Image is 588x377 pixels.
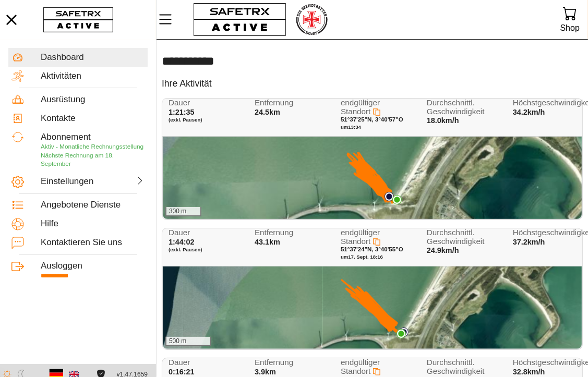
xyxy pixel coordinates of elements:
img: PathEnd.svg [397,329,406,338]
span: 43.1km [255,238,280,246]
img: PathEnd.svg [392,195,402,204]
span: 24.5km [255,108,280,116]
span: um 13:34 [341,124,361,130]
img: Equipment.svg [11,93,24,106]
img: Activities.svg [11,70,24,82]
span: (exkl. Pausen) [169,247,235,253]
span: Aktiv - Monatliche Rechnungsstellung [41,143,143,150]
span: 1:44:02 [169,238,195,246]
span: Dauer [169,228,235,237]
div: Shop [560,21,580,35]
button: MenÜ [157,8,183,30]
img: PathStart.svg [385,192,394,201]
span: Entfernung [255,228,321,237]
div: Angebotene Dienste [41,200,145,210]
img: ContactUs.svg [11,237,24,249]
span: Durchschnittl. Geschwindigkeit [427,358,494,375]
div: Abonnement [41,132,145,142]
span: 18.0km/h [427,116,459,125]
span: 32.8km/h [513,368,545,376]
span: Dauer [169,358,235,367]
span: Höchstgeschwindigkeit [513,99,580,107]
span: 34.2km/h [513,108,545,116]
span: endgültiger Standort [341,358,380,375]
span: 51°37'25"N, 3°40'57"O [341,116,403,123]
img: RescueLogo.png [295,3,328,37]
span: um 17. Sept. 18:16 [341,254,383,260]
span: 37.2km/h [513,238,545,246]
div: 500 m [165,337,211,346]
div: Ausrüstung [41,94,145,105]
span: 1:21:35 [169,108,195,116]
span: endgültiger Standort [341,98,380,116]
span: Höchstgeschwindigkeit [513,358,580,367]
span: 24.9km/h [427,246,459,254]
img: Subscription.svg [11,131,24,143]
span: Höchstgeschwindigkeit [513,228,580,237]
div: Kontakte [41,113,145,124]
div: 300 m [165,207,201,216]
span: Durchschnittl. Geschwindigkeit [427,228,494,246]
span: 3.9km [255,368,276,376]
div: Hilfe [41,218,145,229]
span: Nächste Rechnung am 18. September [41,152,114,168]
span: Entfernung [255,358,321,367]
div: Dashboard [41,52,145,63]
div: Einstellungen [41,176,91,187]
span: 0:16:21 [169,368,195,376]
span: Entfernung [255,99,321,107]
div: Ausloggen [41,261,145,271]
span: endgültiger Standort [341,228,380,246]
div: Kontaktieren Sie uns [41,237,145,248]
span: 51°37'24"N, 3°40'55"O [341,246,403,252]
span: (exkl. Pausen) [169,117,235,123]
h5: Ihre Aktivität [162,78,212,90]
div: Aktivitäten [41,71,145,81]
img: PathStart.svg [399,327,409,337]
span: Durchschnittl. Geschwindigkeit [427,99,494,116]
img: Help.svg [11,218,24,230]
span: Dauer [169,99,235,107]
